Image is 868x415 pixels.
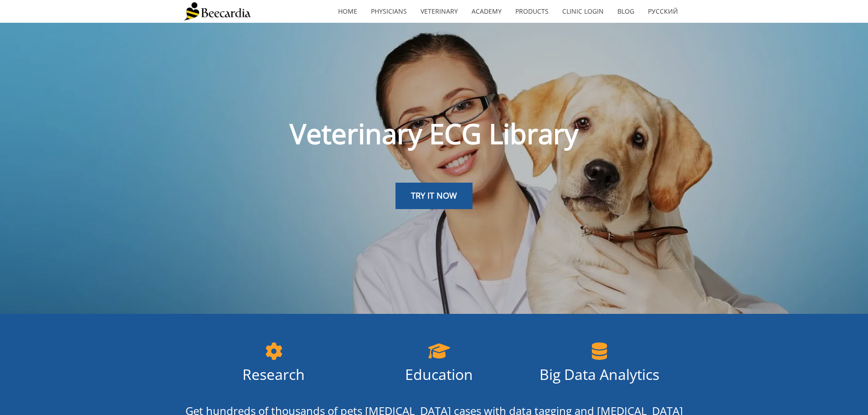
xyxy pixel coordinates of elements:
[555,1,611,22] a: Clinic Login
[290,115,578,152] span: Veterinary ECG Library
[641,1,685,22] a: Русский
[242,364,305,384] span: Research
[395,183,473,209] a: TRY IT NOW
[611,1,641,22] a: Blog
[331,1,364,22] a: home
[405,364,473,384] span: Education
[184,2,251,20] img: Beecardia
[411,190,457,201] span: TRY IT NOW
[364,1,414,22] a: Physicians
[414,1,465,22] a: Veterinary
[508,1,555,22] a: Products
[465,1,508,22] a: Academy
[539,364,659,384] span: Big Data Analytics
